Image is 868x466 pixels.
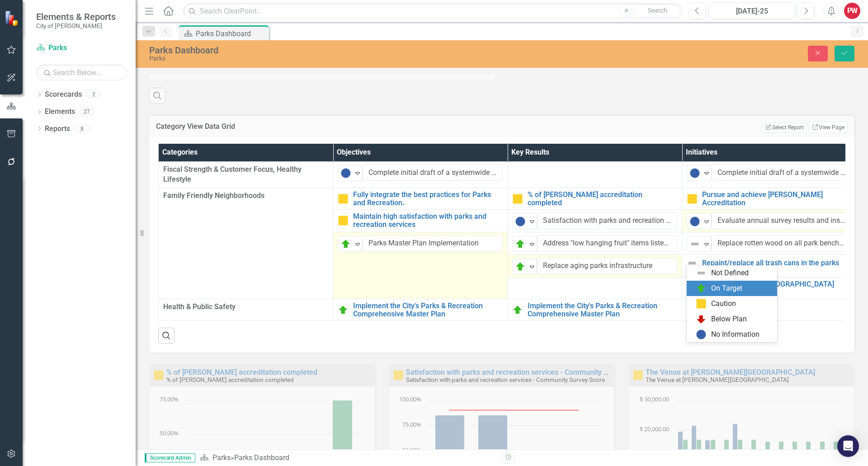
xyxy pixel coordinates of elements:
[528,302,677,318] a: Implement the City's Parks & Recreation Comprehensive Master Plan
[696,268,707,278] img: Not Defined
[163,302,328,312] span: Health & Public Safety
[711,283,742,294] div: On Target
[145,453,195,462] span: Scorecard Admin
[515,261,526,272] img: On Target
[528,191,677,207] a: % of [PERSON_NAME] accreditation completed
[353,212,503,228] a: Maintain high satisfaction with parks and recreation services
[183,3,682,19] input: Search ClearPoint...
[837,435,859,457] div: Open Intercom Messenger
[363,235,503,252] input: Name
[45,89,82,100] a: Scorecards
[762,122,806,132] button: Select Report
[712,6,792,17] div: [DATE]-25
[512,305,523,315] img: On Target
[363,165,503,181] input: Name
[163,165,328,185] span: Fiscal Strength & Customer Focus, Healthy Lifestyle
[156,122,489,131] h3: Category View Data Grid
[844,3,860,19] button: PW
[36,11,116,22] span: Elements & Reports
[537,212,677,229] input: Name
[809,122,848,133] a: View Page
[711,329,759,340] div: No Information
[234,453,289,462] div: Parks Dashboard
[45,107,75,117] a: Elements
[212,453,231,462] a: Parks
[36,22,116,29] small: City of [PERSON_NAME]
[711,268,749,278] div: Not Defined
[353,302,503,318] a: Implement the City's Parks & Recreation Comprehensive Master Plan
[338,215,349,226] img: Caution
[537,258,677,274] input: Name
[200,453,495,463] div: »
[696,314,707,325] img: Below Plan
[75,125,89,132] div: 8
[687,193,698,204] img: Caution
[515,216,526,227] img: No Information
[80,108,94,116] div: 27
[708,3,795,19] button: [DATE]-25
[196,28,267,39] div: Parks Dashboard
[340,239,351,249] img: On Target
[689,168,700,179] img: No Information
[353,191,503,207] a: Fully integrate the best practices for Parks and Recreation.
[689,216,700,227] img: No Information
[635,5,680,17] button: Search
[689,239,700,249] img: Not Defined
[687,258,698,268] img: Not Defined
[537,235,677,252] input: Name
[45,124,70,134] a: Reports
[702,191,852,207] a: Pursue and achieve [PERSON_NAME] Accreditation
[340,168,351,179] img: No Information
[702,259,852,267] a: Repaint/replace all trash cans in the parks
[149,55,545,62] div: Parks
[86,91,101,99] div: 2
[512,193,523,204] img: Caution
[338,305,349,315] img: On Target
[711,314,747,325] div: Below Plan
[338,193,349,204] img: Caution
[712,212,852,229] input: Name
[696,329,707,340] img: No Information
[712,235,852,252] input: Name
[36,43,127,53] a: Parks
[515,239,526,249] img: On Target
[711,299,736,309] div: Caution
[36,65,127,80] input: Search Below...
[648,7,667,14] span: Search
[712,165,852,181] input: Name
[5,10,20,26] img: ClearPoint Strategy
[163,191,328,201] span: Family Friendly Neighborhoods
[696,283,707,294] img: On Target
[696,298,707,309] img: Caution
[149,45,545,55] div: Parks Dashboard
